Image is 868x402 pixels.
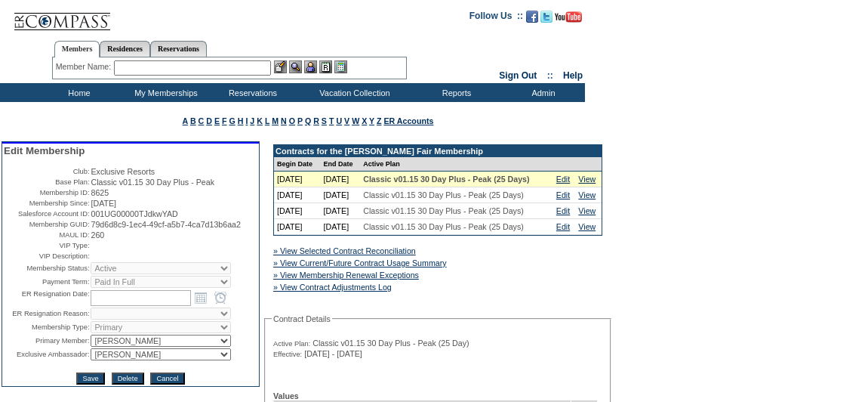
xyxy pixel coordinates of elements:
[362,116,367,125] a: X
[212,289,229,306] a: Open the time view popup.
[556,190,570,199] a: Edit
[4,335,89,347] td: Primary Member:
[273,339,310,348] span: Active Plan:
[4,199,89,208] td: Membership Since:
[294,83,411,102] td: Vacation Collection
[4,241,89,250] td: VIP Type:
[321,172,361,187] td: [DATE]
[4,220,89,229] td: Membership GUID:
[150,373,184,385] input: Cancel
[556,175,570,184] a: Edit
[273,271,419,280] a: » View Membership Renewal Exceptions
[321,187,361,203] td: [DATE]
[289,60,302,73] img: View
[183,116,188,125] a: A
[555,15,582,24] a: Subscribe to our YouTube Channel
[563,70,583,81] a: Help
[192,289,209,306] a: Open the calendar popup.
[274,60,287,73] img: b_edit.gif
[250,116,254,125] a: J
[100,41,150,57] a: Residences
[91,209,177,218] span: 001UG00000TJdkwYAD
[344,116,349,125] a: V
[411,83,498,102] td: Reports
[352,116,359,125] a: W
[199,116,205,125] a: C
[238,116,244,125] a: H
[547,70,553,81] span: ::
[4,289,89,306] td: ER Resignation Date:
[274,145,602,157] td: Contracts for the [PERSON_NAME] Fair Membership
[578,222,596,231] a: View
[4,167,89,176] td: Club:
[274,172,321,187] td: [DATE]
[4,145,85,156] span: Edit Membership
[305,116,311,125] a: Q
[76,373,104,385] input: Save
[369,116,374,125] a: Y
[363,175,529,184] span: Classic v01.15 30 Day Plus - Peak (25 Days)
[4,321,89,333] td: Membership Type:
[91,199,116,208] span: [DATE]
[4,276,89,288] td: Payment Term:
[281,116,287,125] a: N
[112,373,144,385] input: Delete
[91,178,214,187] span: Classic v01.15 30 Day Plus - Peak
[91,167,155,176] span: Exclusive Resorts
[555,11,582,23] img: Subscribe to our YouTube Channel
[4,262,89,274] td: Membership Status:
[273,350,302,359] span: Effective:
[469,9,523,27] td: Follow Us ::
[4,230,89,240] td: MAUL ID:
[4,308,89,320] td: ER Resignation Reason:
[297,116,303,125] a: P
[214,116,220,125] a: E
[273,258,447,267] a: » View Current/Future Contract Usage Summary
[526,15,538,24] a: Become our fan on Facebook
[363,190,524,199] span: Classic v01.15 30 Day Plus - Peak (25 Days)
[289,116,295,125] a: O
[578,175,596,184] a: View
[498,83,585,102] td: Admin
[274,203,321,219] td: [DATE]
[383,116,433,125] a: ER Accounts
[329,116,334,125] a: T
[377,116,382,125] a: Z
[245,116,248,125] a: I
[206,116,212,125] a: D
[540,15,553,24] a: Follow us on Twitter
[4,348,89,360] td: Exclusive Ambassador:
[56,60,114,73] div: Member Name:
[321,157,361,172] td: End Date
[304,349,362,358] span: [DATE] - [DATE]
[34,83,121,102] td: Home
[150,41,207,57] a: Reservations
[313,116,319,125] a: R
[578,206,596,215] a: View
[363,206,524,215] span: Classic v01.15 30 Day Plus - Peak (25 Days)
[274,219,321,235] td: [DATE]
[4,252,89,261] td: VIP Description:
[312,339,469,348] span: Classic v01.15 30 Day Plus - Peak (25 Day)
[190,116,196,125] a: B
[336,116,342,125] a: U
[540,11,553,23] img: Follow us on Twitter
[208,83,294,102] td: Reservations
[363,222,524,231] span: Classic v01.15 30 Day Plus - Peak (25 Days)
[229,116,235,125] a: G
[556,206,570,215] a: Edit
[578,190,596,199] a: View
[272,314,332,323] legend: Contract Details
[334,60,347,73] img: b_calculator.gif
[321,219,361,235] td: [DATE]
[91,188,109,197] span: 8625
[121,83,208,102] td: My Memberships
[272,116,279,125] a: M
[4,209,89,218] td: Salesforce Account ID:
[526,11,538,23] img: Become our fan on Facebook
[265,116,269,125] a: L
[273,391,299,400] b: Values
[322,116,327,125] a: S
[54,41,100,57] a: Members
[304,60,317,73] img: Impersonate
